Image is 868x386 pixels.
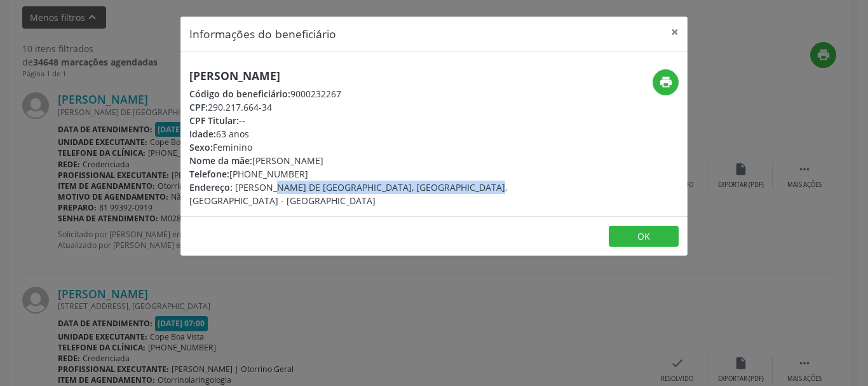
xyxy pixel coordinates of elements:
[659,75,673,89] i: print
[189,155,252,167] span: Nome da mãe:
[189,181,233,193] span: Endereço:
[189,168,229,180] span: Telefone:
[189,88,290,100] span: Código do beneficiário:
[189,114,239,127] span: CPF Titular:
[189,87,510,100] div: 9000232267
[189,181,507,207] span: [PERSON_NAME] DE [GEOGRAPHIC_DATA], [GEOGRAPHIC_DATA], [GEOGRAPHIC_DATA] - [GEOGRAPHIC_DATA]
[189,141,510,154] div: Feminino
[189,101,208,113] span: CPF:
[189,69,510,83] h5: [PERSON_NAME]
[189,154,510,167] div: [PERSON_NAME]
[653,69,679,95] button: print
[189,127,510,141] div: 63 anos
[189,114,510,127] div: --
[189,141,213,153] span: Sexo:
[189,128,216,140] span: Idade:
[189,167,510,181] div: [PHONE_NUMBER]
[662,17,688,48] button: Close
[609,226,679,247] button: OK
[189,25,336,42] h5: Informações do beneficiário
[189,100,510,114] div: 290.217.664-34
